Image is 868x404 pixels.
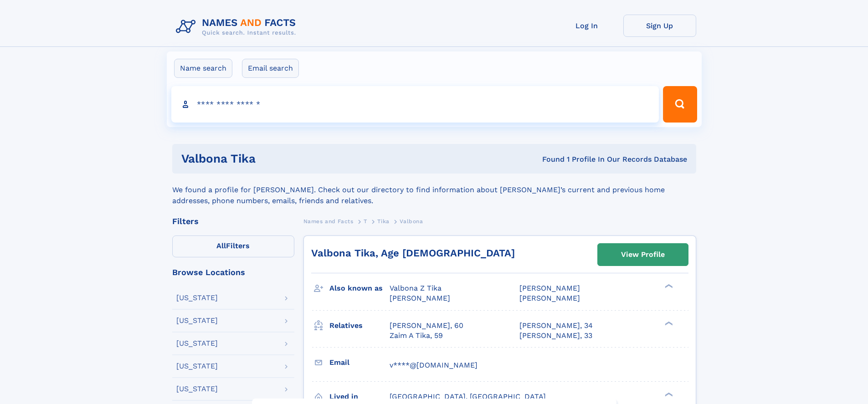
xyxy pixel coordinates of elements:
[364,218,367,225] span: T
[174,59,232,78] label: Name search
[400,218,423,225] span: Valbona
[172,217,294,225] div: Filters
[519,331,592,341] a: [PERSON_NAME], 33
[550,15,623,37] a: Log In
[242,59,299,78] label: Email search
[303,215,354,227] a: Names and Facts
[519,294,580,302] span: [PERSON_NAME]
[390,392,546,401] span: [GEOGRAPHIC_DATA], [GEOGRAPHIC_DATA]
[364,215,367,227] a: T
[390,294,450,302] span: [PERSON_NAME]
[329,355,390,370] h3: Email
[519,284,580,292] span: [PERSON_NAME]
[172,15,303,39] img: Logo Names and Facts
[172,235,294,257] label: Filters
[390,321,463,331] a: [PERSON_NAME], 60
[377,215,389,227] a: Tika
[311,247,515,259] a: Valbona Tika, Age [DEMOGRAPHIC_DATA]
[519,321,593,331] a: [PERSON_NAME], 34
[172,268,294,276] div: Browse Locations
[329,281,390,296] h3: Also known as
[176,385,218,393] div: [US_STATE]
[598,244,688,266] a: View Profile
[216,241,226,250] span: All
[172,174,696,206] div: We found a profile for [PERSON_NAME]. Check out our directory to find information about [PERSON_N...
[176,363,218,370] div: [US_STATE]
[329,318,390,333] h3: Relatives
[176,340,218,347] div: [US_STATE]
[663,391,673,397] div: ❯
[623,15,696,37] a: Sign Up
[621,244,665,265] div: View Profile
[176,317,218,324] div: [US_STATE]
[181,153,399,164] h1: Valbona Tika
[663,320,673,326] div: ❯
[399,154,687,164] div: Found 1 Profile In Our Records Database
[377,218,389,225] span: Tika
[390,331,443,341] a: Zaim A Tika, 59
[663,283,673,289] div: ❯
[390,284,442,292] span: Valbona Z Tika
[171,86,659,123] input: search input
[663,86,697,123] button: Search Button
[176,294,218,302] div: [US_STATE]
